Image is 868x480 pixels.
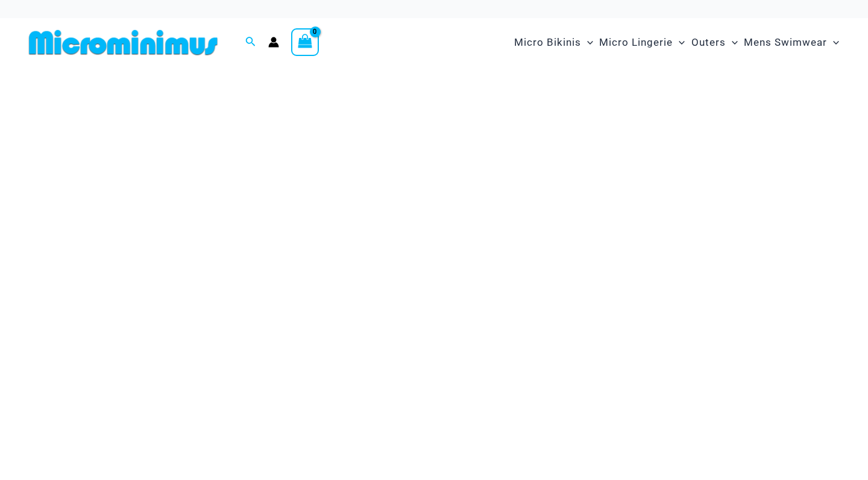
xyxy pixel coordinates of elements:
[827,27,839,58] span: Menu Toggle
[511,24,596,61] a: Micro BikinisMenu ToggleMenu Toggle
[741,24,842,61] a: Mens SwimwearMenu ToggleMenu Toggle
[245,35,256,50] a: Search icon link
[509,22,844,63] nav: Site Navigation
[691,27,726,58] span: Outers
[268,37,279,48] a: Account icon link
[291,28,319,56] a: View Shopping Cart, empty
[596,24,688,61] a: Micro LingerieMenu ToggleMenu Toggle
[24,29,222,56] img: MM SHOP LOGO FLAT
[514,27,581,58] span: Micro Bikinis
[673,27,685,58] span: Menu Toggle
[726,27,738,58] span: Menu Toggle
[581,27,593,58] span: Menu Toggle
[744,27,827,58] span: Mens Swimwear
[688,24,741,61] a: OutersMenu ToggleMenu Toggle
[599,27,673,58] span: Micro Lingerie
